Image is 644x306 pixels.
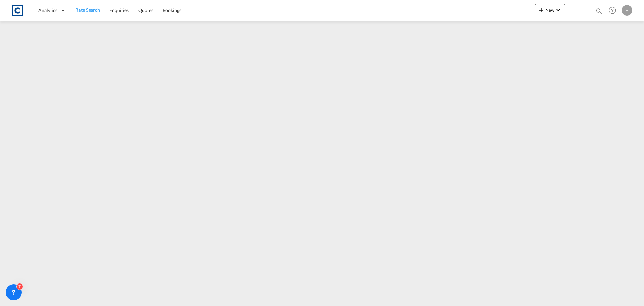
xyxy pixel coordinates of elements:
[595,7,603,17] div: icon-magnify
[138,7,153,13] span: Quotes
[535,4,565,17] button: icon-plus 400-fgNewicon-chevron-down
[595,7,603,15] md-icon: icon-magnify
[163,7,181,13] span: Bookings
[554,6,562,14] md-icon: icon-chevron-down
[537,7,562,13] span: New
[607,5,618,16] span: Help
[10,3,25,18] img: 1fdb9190129311efbfaf67cbb4249bed.jpeg
[75,7,100,13] span: Rate Search
[38,7,57,14] span: Analytics
[607,5,622,17] div: Help
[109,7,129,13] span: Enquiries
[622,5,632,16] div: H
[537,6,545,14] md-icon: icon-plus 400-fg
